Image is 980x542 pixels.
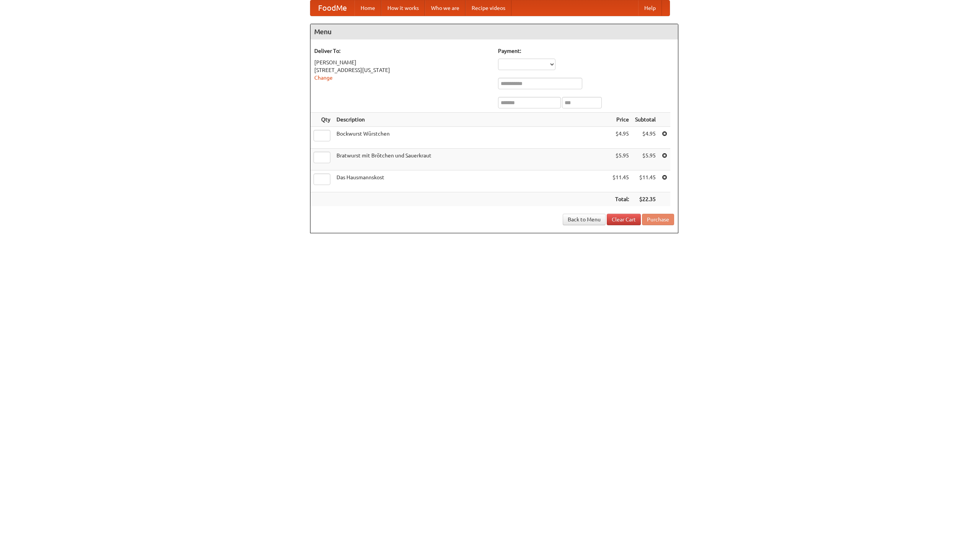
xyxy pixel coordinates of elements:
[607,214,641,225] a: Clear Cart
[381,0,425,16] a: How it works
[498,47,674,55] h5: Payment:
[310,24,678,39] h4: Menu
[632,127,659,149] td: $4.95
[310,0,354,16] a: FoodMe
[333,127,609,149] td: Bockwurst Würstchen
[314,47,490,55] h5: Deliver To:
[609,192,632,206] th: Total:
[609,127,632,149] td: $4.95
[638,0,662,16] a: Help
[632,192,659,206] th: $22.35
[314,75,333,81] a: Change
[632,170,659,192] td: $11.45
[632,149,659,170] td: $5.95
[609,170,632,192] td: $11.45
[333,149,609,170] td: Bratwurst mit Brötchen und Sauerkraut
[425,0,465,16] a: Who we are
[333,170,609,192] td: Das Hausmannskost
[465,0,511,16] a: Recipe videos
[333,113,609,127] th: Description
[642,214,674,225] button: Purchase
[563,214,606,225] a: Back to Menu
[310,113,333,127] th: Qty
[314,66,490,74] div: [STREET_ADDRESS][US_STATE]
[354,0,381,16] a: Home
[632,113,659,127] th: Subtotal
[609,149,632,170] td: $5.95
[314,59,490,66] div: [PERSON_NAME]
[609,113,632,127] th: Price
